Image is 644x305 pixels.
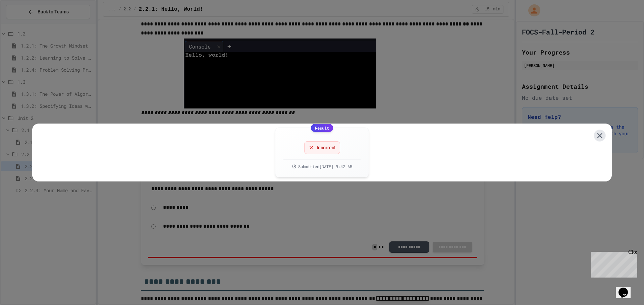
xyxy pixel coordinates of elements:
[588,249,637,278] iframe: chat widget
[311,124,333,132] div: Result
[3,3,46,43] div: Chat with us now!Close
[317,144,336,151] span: Incorrect
[616,278,637,298] iframe: chat widget
[298,164,352,169] span: Submitted [DATE] 9:42 AM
